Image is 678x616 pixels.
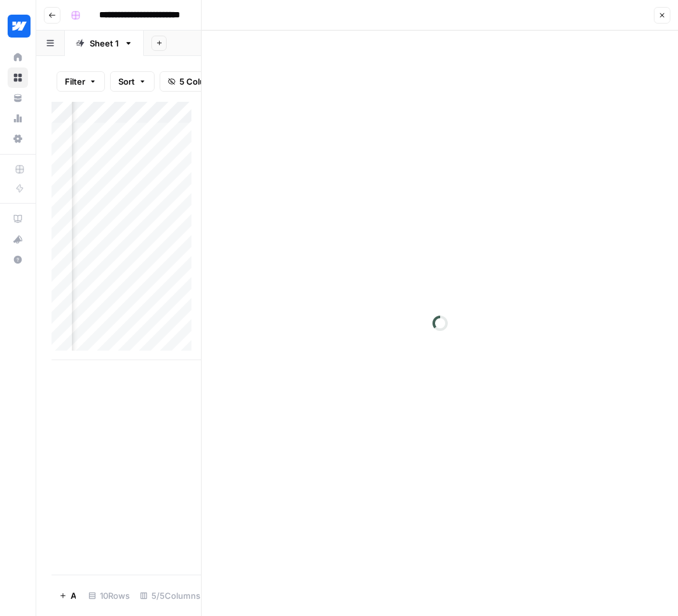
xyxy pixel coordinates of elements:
[179,75,222,88] span: 5 Columns
[8,249,28,270] button: Help + Support
[8,47,28,67] a: Home
[110,71,155,92] button: Sort
[90,37,119,50] div: Sheet 1
[83,585,135,606] div: 10 Rows
[8,230,27,249] div: What's new?
[8,88,28,108] a: Your Data
[8,209,28,229] a: AirOps Academy
[8,15,31,38] img: Webflow Logo
[57,71,105,92] button: Filter
[8,129,28,149] a: Settings
[65,75,85,88] span: Filter
[8,108,28,129] a: Usage
[8,10,28,42] button: Workspace: Webflow
[71,589,76,602] span: Add Row
[118,75,135,88] span: Sort
[8,229,28,249] button: What's new?
[8,67,28,88] a: Browse
[160,71,230,92] button: 5 Columns
[65,31,144,56] a: Sheet 1
[52,585,83,606] button: Add Row
[135,585,205,606] div: 5/5 Columns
